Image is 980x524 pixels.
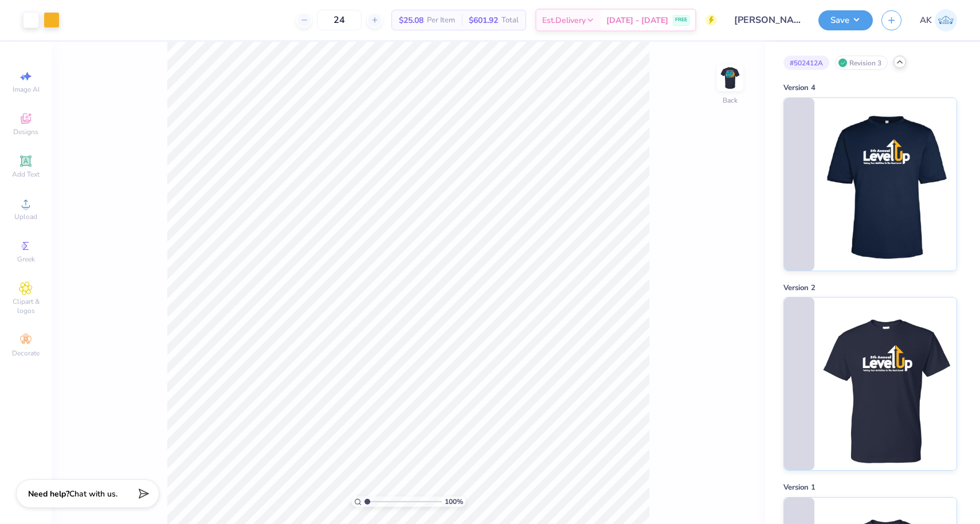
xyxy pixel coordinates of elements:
[920,14,932,27] span: AK
[814,98,957,271] img: Version 4
[835,56,888,70] div: Revision 3
[783,283,957,294] div: Version 2
[469,14,498,26] span: $601.92
[445,496,463,507] span: 100 %
[317,10,362,30] input: – –
[17,255,35,264] span: Greek
[726,9,810,32] input: Untitled Design
[399,14,424,26] span: $25.08
[542,14,586,26] span: Est. Delivery
[606,14,668,26] span: [DATE] - [DATE]
[427,14,455,26] span: Per Item
[783,56,829,70] div: # 502412A
[723,95,738,105] div: Back
[920,9,957,32] a: AK
[935,9,957,32] img: Ava Klick
[12,170,40,179] span: Add Text
[783,482,957,494] div: Version 1
[6,297,46,315] span: Clipart & logos
[13,127,38,136] span: Designs
[28,488,69,499] strong: Need help?
[783,83,957,94] div: Version 4
[501,14,519,26] span: Total
[675,16,687,24] span: FREE
[814,298,957,470] img: Version 2
[69,488,117,499] span: Chat with us.
[12,349,40,358] span: Decorate
[719,67,742,89] img: Back
[13,85,40,94] span: Image AI
[818,10,873,30] button: Save
[14,212,37,221] span: Upload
